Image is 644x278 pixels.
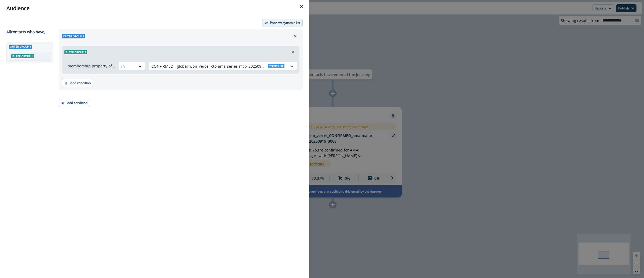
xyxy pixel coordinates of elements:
p: ...membership property of... [64,63,115,69]
div: Audience [6,4,303,12]
p: Preview dynamic list [270,21,300,25]
span: Filter group 1 [64,50,87,54]
p: All contact s who have, [6,29,45,35]
button: Close [297,2,306,11]
span: Outer group 1 [9,45,32,49]
button: Add condition [62,79,93,87]
button: Remove [288,48,297,56]
span: Outer group 1 [62,34,85,38]
span: Filter group 1 [11,54,34,58]
button: Preview dynamic list [262,19,303,27]
button: Add condition [59,99,90,107]
button: Remove [291,32,299,40]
